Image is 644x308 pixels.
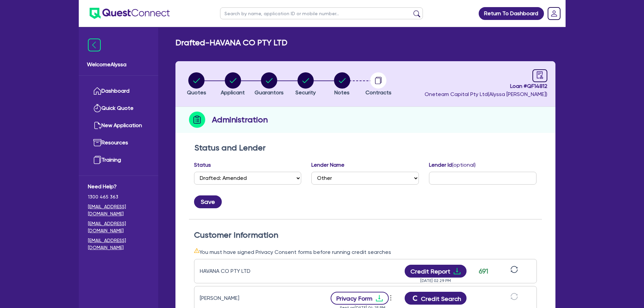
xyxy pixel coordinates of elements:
a: Quick Quote [88,100,149,117]
label: Lender Name [311,161,344,169]
a: New Application [88,117,149,134]
span: 1300 465 363 [88,193,149,200]
button: Privacy Formdownload [331,292,389,305]
a: [EMAIL_ADDRESS][DOMAIN_NAME] [88,203,149,217]
span: more [387,293,394,303]
a: Training [88,151,149,169]
div: [PERSON_NAME] [200,294,284,302]
span: Need Help? [88,183,149,191]
img: quest-connect-logo-blue [90,8,170,19]
a: Return To Dashboard [479,7,544,20]
input: Search by name, application ID or mobile number... [220,7,423,19]
img: resources [93,139,101,147]
span: Welcome Alyssa [87,61,150,69]
span: sync [510,293,518,300]
span: Oneteam Capital Pty Ltd ( Alyssa [PERSON_NAME] ) [425,91,547,97]
button: sync [508,292,520,304]
img: quick-quote [93,104,101,112]
span: Security [295,89,316,96]
span: download [375,294,383,302]
img: step-icon [189,112,205,128]
a: Resources [88,134,149,151]
div: Loading [413,295,418,301]
button: Notes [334,72,351,97]
img: icon-menu-close [88,39,101,51]
span: (optional) [452,162,476,168]
span: warning [194,248,199,253]
a: Dashboard [88,82,149,100]
a: [EMAIL_ADDRESS][DOMAIN_NAME] [88,220,149,234]
h2: Drafted - HAVANA CO PTY LTD [175,38,287,48]
button: Contracts [365,72,392,97]
span: audit [536,71,544,79]
img: new-application [93,121,101,129]
label: Lender Id [429,161,476,169]
label: Status [194,161,211,169]
span: Guarantors [255,89,284,96]
h2: Status and Lender [194,143,536,153]
span: Quotes [187,89,206,96]
button: sync [508,265,520,277]
img: training [93,156,101,164]
button: Applicant [220,72,245,97]
button: Guarantors [254,72,284,97]
h2: Administration [212,114,268,126]
button: LoadingCredit Search [405,292,467,305]
span: Contracts [365,89,391,96]
span: download [453,267,461,275]
button: Security [295,72,316,97]
div: You must have signed Privacy Consent forms before running credit searches [194,248,537,256]
span: sync [510,266,518,273]
h2: Customer Information [194,230,537,240]
a: audit [532,69,547,82]
span: Loan # QF14812 [425,82,547,90]
span: Applicant [221,89,245,96]
button: Dropdown toggle [389,292,395,304]
button: Credit Reportdownload [405,265,467,278]
a: [EMAIL_ADDRESS][DOMAIN_NAME] [88,237,149,251]
button: Quotes [187,72,207,97]
button: Save [194,195,222,208]
div: 691 [475,266,492,276]
span: Notes [334,89,350,96]
div: HAVANA CO PTY LTD [200,267,284,275]
a: Dropdown toggle [545,5,563,22]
